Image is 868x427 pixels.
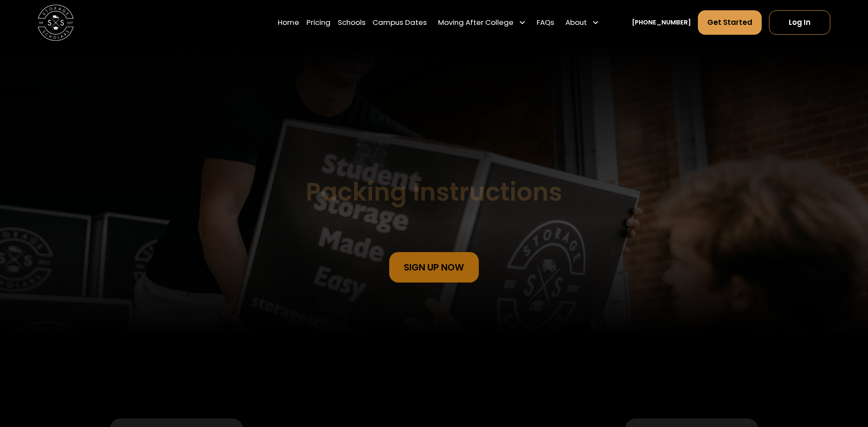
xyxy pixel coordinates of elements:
[38,5,74,41] a: home
[769,10,830,35] a: Log In
[562,10,603,35] div: About
[632,18,691,27] a: [PHONE_NUMBER]
[565,17,587,28] div: About
[306,178,562,206] h1: Packing Instructions
[306,10,330,35] a: Pricing
[404,263,464,272] div: sign Up Now
[338,10,366,35] a: Schools
[389,252,478,283] a: sign Up Now
[698,10,762,35] a: Get Started
[372,10,427,35] a: Campus Dates
[38,5,74,41] img: Storage Scholars main logo
[537,10,554,35] a: FAQs
[434,10,529,35] div: Moving After College
[278,10,299,35] a: Home
[438,17,514,28] div: Moving After College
